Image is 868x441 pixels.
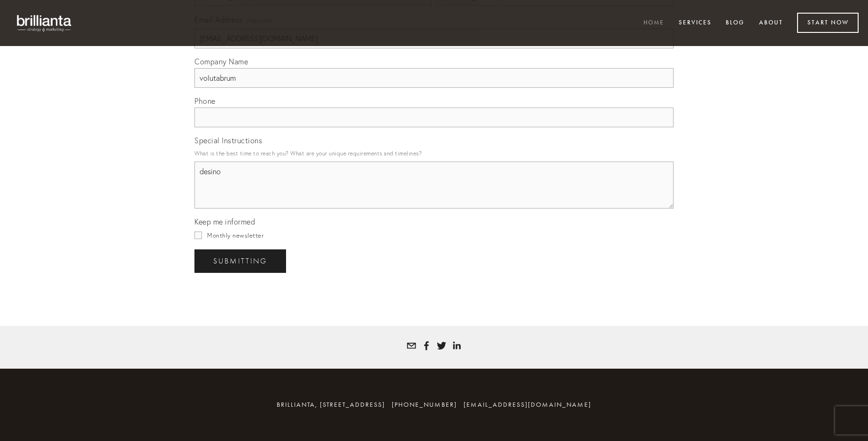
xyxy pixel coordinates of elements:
a: Tatyana White [452,341,461,350]
img: brillianta - research, strategy, marketing [9,9,80,37]
a: [EMAIL_ADDRESS][DOMAIN_NAME] [464,401,591,409]
span: Monthly newsletter [207,232,263,239]
a: Services [673,15,718,31]
span: Special Instructions [194,136,262,145]
a: Tatyana White [437,341,446,350]
input: Monthly newsletter [194,232,202,239]
span: Phone [194,96,216,106]
a: tatyana@brillianta.com [407,341,416,350]
a: About [753,15,789,31]
span: Keep me informed [194,217,255,226]
a: Start Now [797,13,859,33]
span: Submitting [213,257,267,265]
p: What is the best time to reach you? What are your unique requirements and timelines? [194,147,674,160]
button: SubmittingSubmitting [194,249,286,273]
span: [PHONE_NUMBER] [392,401,457,409]
span: brillianta, [STREET_ADDRESS] [277,401,385,409]
a: Blog [720,15,751,31]
span: Company Name [194,57,248,66]
a: Home [637,15,670,31]
a: Tatyana Bolotnikov White [422,341,431,350]
textarea: desino [194,162,674,209]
